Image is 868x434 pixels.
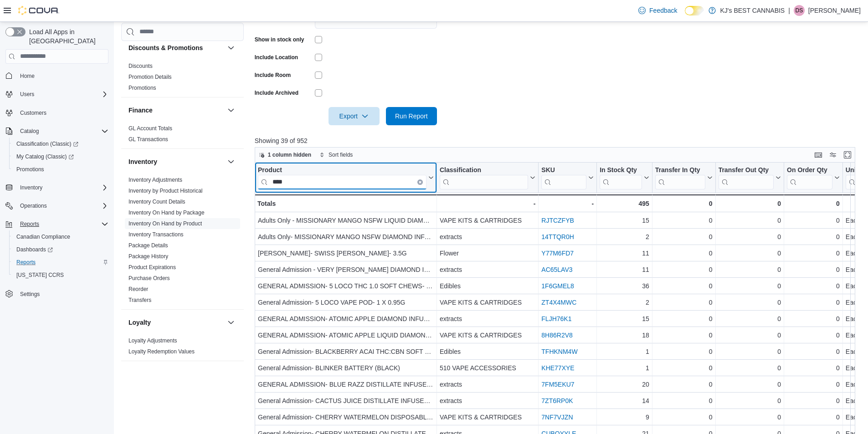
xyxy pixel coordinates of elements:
[13,257,39,268] a: Reports
[440,166,535,189] button: Classification
[258,395,434,406] div: General Admission- CACTUS JUICE DISTILLATE INFUSED PRE-ROLLS (MOUNTAIN DEW)- 3 X 0.5G
[718,395,781,406] div: 0
[258,412,434,423] div: General Admission- CHERRY WATERMELON DISPOSABLE PEN- 1 X 1G
[685,6,704,15] input: Dark Mode
[787,264,840,275] div: 0
[128,220,202,227] span: Inventory On Hand by Product
[128,275,170,282] span: Purchase Orders
[20,291,40,298] span: Settings
[16,219,43,230] button: Reports
[255,36,304,43] label: Show in stock only
[128,198,185,205] span: Inventory Count Details
[787,313,840,324] div: 0
[16,289,43,300] a: Settings
[13,270,108,281] span: Washington CCRS
[600,297,649,308] div: 2
[600,166,649,189] button: In Stock Qty
[121,335,244,361] div: Loyalty
[600,281,649,291] div: 36
[787,281,840,291] div: 0
[16,140,78,148] span: Classification (Classic)
[128,125,172,132] span: GL Account Totals
[128,74,172,80] a: Promotion Details
[720,5,785,16] p: KJ's BEST CANNABIS
[258,248,434,259] div: [PERSON_NAME]- SWISS [PERSON_NAME]- 3.5G
[258,231,434,242] div: Adults Only- MISSIONARY MANGO NSFW DIAMOND INFUSED PRE-ROLLS- 3 X 0.5G
[128,209,205,216] a: Inventory On Hand by Package
[16,259,36,266] span: Reports
[541,266,572,273] a: AC65LAV3
[13,164,48,175] a: Promotions
[16,182,46,193] button: Inventory
[541,397,573,404] a: 7ZT6RP0K
[20,72,35,80] span: Home
[226,156,236,167] button: Inventory
[541,348,577,355] a: TFHKNM4W
[842,149,853,160] button: Enter fullscreen
[655,313,713,324] div: 0
[600,313,649,324] div: 15
[600,346,649,357] div: 1
[16,70,108,82] span: Home
[258,346,434,357] div: General Admission- BLACKBERRY ACAI THC:CBN SOFT CHEWS- 2 PCS
[128,136,168,143] a: GL Transactions
[20,220,39,228] span: Reports
[600,248,649,259] div: 11
[2,199,112,212] button: Operations
[16,219,108,230] span: Reports
[20,202,47,209] span: Operations
[541,166,586,189] div: SKU URL
[258,264,434,275] div: General Admission - VERY [PERSON_NAME] DIAMOND INFUSED PRE-ROLLS - 3 X 0.5G
[128,136,168,143] span: GL Transactions
[20,128,39,135] span: Catalog
[600,330,649,341] div: 18
[787,248,840,259] div: 0
[16,200,51,211] button: Operations
[655,264,713,275] div: 0
[16,107,108,118] span: Customers
[600,379,649,390] div: 20
[258,330,434,341] div: GENERAL ADMISSION- ATOMIC APPLE LIQUID DIAMOND 510 CARTRIDGE- 1 X 1G
[128,209,205,216] span: Inventory On Hand by Package
[9,138,112,150] a: Classification (Classic)
[600,412,649,423] div: 9
[13,270,67,281] a: [US_STATE] CCRS
[718,330,781,341] div: 0
[128,253,168,260] span: Package History
[128,296,151,304] span: Transfers
[9,243,112,256] a: Dashboards
[655,363,713,373] div: 0
[787,379,840,390] div: 0
[440,395,535,406] div: extracts
[2,287,112,300] button: Settings
[121,174,244,309] div: Inventory
[258,379,434,390] div: GENERAL ADMISSION- BLUE RAZZ DISTILLATE INFUSED PRE-ROLLS- 3 X 0.5G
[440,297,535,308] div: VAPE KITS & CARTRIDGES
[18,6,59,15] img: Cova
[600,215,649,226] div: 15
[16,166,44,173] span: Promotions
[718,264,781,275] div: 0
[258,297,434,308] div: General Admission- 5 LOCO VAPE POD- 1 X 0.95G
[16,233,70,240] span: Canadian Compliance
[255,149,315,160] button: 1 column hidden
[440,198,535,209] div: -
[655,198,713,209] div: 0
[395,112,428,121] span: Run Report
[13,244,56,255] a: Dashboards
[128,177,182,183] a: Inventory Adjustments
[417,179,423,184] button: Clear input
[9,269,112,281] button: [US_STATE] CCRS
[655,166,713,189] button: Transfer In Qty
[655,395,713,406] div: 0
[121,61,244,97] div: Discounts & Promotions
[440,281,535,291] div: Edibles
[600,166,642,174] div: In Stock Qty
[541,315,571,322] a: FLJH76K1
[16,126,108,137] span: Catalog
[128,106,224,115] button: Finance
[13,231,74,242] a: Canadian Compliance
[2,218,112,230] button: Reports
[13,151,77,162] a: My Catalog (Classic)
